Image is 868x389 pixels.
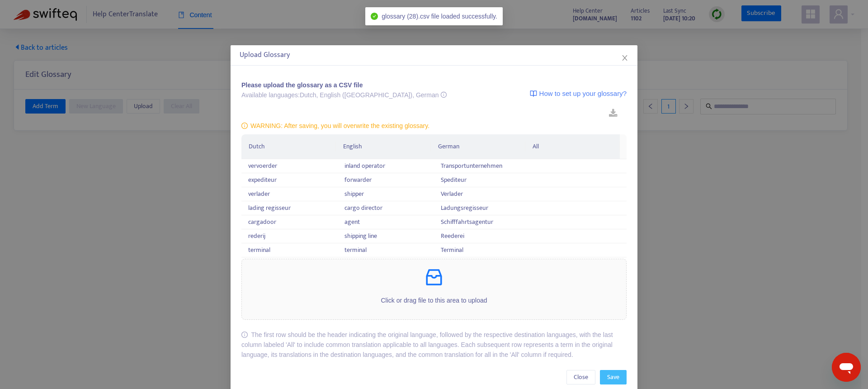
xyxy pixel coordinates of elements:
[371,13,378,20] span: check-circle
[441,203,524,213] div: Ladungsregisseur
[530,90,537,97] img: image-link
[248,189,331,199] div: verlader
[441,245,524,255] div: Terminal
[607,372,619,382] span: Save
[248,203,331,213] div: lading regisseur
[344,245,427,255] div: terminal
[382,13,497,20] span: glossary (28).csv file loaded successfully.
[241,332,248,338] span: info-circle
[441,189,524,199] div: Verlader
[241,80,447,90] div: Please upload the glossary as a CSV file
[248,245,331,255] div: terminal
[344,217,427,227] div: agent
[621,54,628,62] span: close
[539,88,627,99] span: How to set up your glossary?
[525,134,620,159] th: All
[241,330,627,360] div: The first row should be the header indicating the original language, followed by the respective d...
[240,50,628,61] div: Upload Glossary
[242,295,626,305] p: Click or drag file to this area to upload
[241,90,447,100] div: Available languages: Dutch, English ([GEOGRAPHIC_DATA]), German
[574,372,588,382] span: Close
[248,161,331,171] div: vervoerder
[530,80,627,107] a: How to set up your glossary?
[344,161,427,171] div: inland operator
[832,353,861,382] iframe: Button to launch messaging window
[431,134,525,159] th: German
[241,134,336,159] th: Dutch
[600,370,627,384] button: Save
[241,121,627,131] div: WARNING: After saving, you will overwrite the existing glossary.
[336,134,430,159] th: English
[344,203,427,213] div: cargo director
[620,53,630,63] button: Close
[248,231,331,241] div: rederij
[344,175,427,185] div: forwarder
[242,259,626,319] span: inboxClick or drag file to this area to upload
[441,217,524,227] div: Schifffahrtsagentur
[241,123,248,129] span: info-circle
[248,217,331,227] div: cargadoor
[441,175,524,185] div: Spediteur
[344,231,427,241] div: shipping line
[344,189,427,199] div: shipper
[441,161,524,171] div: Transportunternehmen
[423,266,445,288] span: inbox
[566,370,595,384] button: Close
[441,231,524,241] div: Reederei
[248,175,331,185] div: expediteur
